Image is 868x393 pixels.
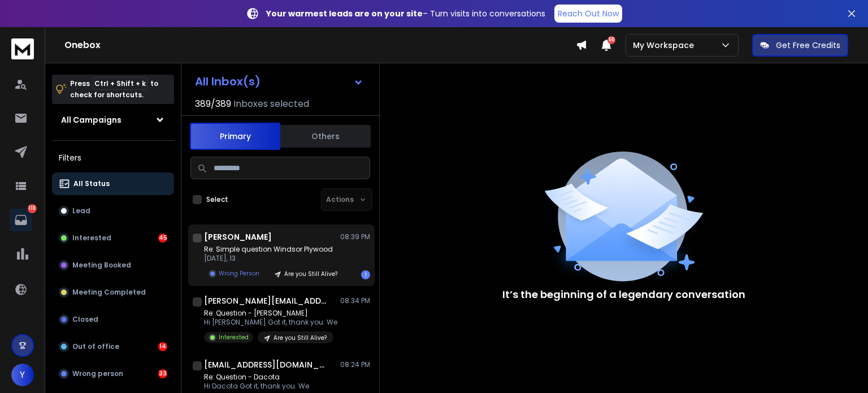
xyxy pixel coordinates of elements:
h3: Filters [52,150,174,166]
p: Are you Still Alive? [284,270,337,278]
p: – Turn visits into conversations [266,8,545,19]
button: Lead [52,200,174,222]
button: All Campaigns [52,109,174,131]
button: All Status [52,172,174,195]
p: It’s the beginning of a legendary conversation [502,287,745,303]
p: Are you Still Alive? [274,334,327,342]
button: Out of office14 [52,335,174,358]
p: Re: Question - [PERSON_NAME] [204,309,337,318]
p: 118 [28,204,37,213]
p: Lead [72,206,90,215]
img: logo [11,38,34,59]
h1: All Inbox(s) [195,76,261,87]
p: Hi Dacota Got it, thank you. We [204,382,333,391]
p: Interested [219,333,249,342]
p: Get Free Credits [776,40,840,51]
p: All Status [73,179,110,188]
h1: Onebox [64,38,576,52]
h1: All Campaigns [61,114,121,126]
button: Wrong person33 [52,362,174,385]
a: 118 [10,209,32,231]
button: Interested45 [52,227,174,249]
button: Y [11,364,34,386]
p: [DATE], 13 [204,254,340,263]
p: Press to check for shortcuts. [70,78,158,101]
h1: [PERSON_NAME][EMAIL_ADDRESS][PERSON_NAME][DOMAIN_NAME] [204,295,328,306]
h1: [PERSON_NAME] [204,231,272,243]
div: 1 [361,270,370,279]
p: 08:34 PM [340,296,370,305]
button: Get Free Credits [752,34,848,57]
h1: [EMAIL_ADDRESS][DOMAIN_NAME] [204,359,328,370]
span: 50 [607,36,615,44]
p: Wrong Person [219,269,259,278]
button: Others [280,124,371,149]
button: All Inbox(s) [186,70,372,93]
span: 389 / 389 [195,97,231,111]
a: Reach Out Now [554,5,622,23]
p: Closed [72,315,98,324]
p: 08:24 PM [340,360,370,369]
p: Wrong person [72,369,123,378]
p: Interested [72,234,111,243]
button: Meeting Booked [52,254,174,277]
p: Meeting Completed [72,288,146,297]
h3: Inboxes selected [233,97,309,111]
p: Hi [PERSON_NAME] Got it, thank you. We [204,318,337,327]
div: 45 [158,234,167,243]
p: My Workspace [633,40,698,51]
span: Ctrl + Shift + k [93,77,147,90]
button: Closed [52,308,174,331]
button: Primary [190,123,280,150]
div: 14 [158,342,167,351]
div: 33 [158,369,167,378]
p: Re: Simple question Windsor Plywood [204,245,340,254]
p: Meeting Booked [72,261,131,270]
label: Select [206,195,228,204]
p: 08:39 PM [340,232,370,241]
p: Re: Question - Dacota [204,373,333,382]
button: Meeting Completed [52,281,174,304]
p: Reach Out Now [558,8,619,19]
strong: Your warmest leads are on your site [266,8,423,19]
p: Out of office [72,342,119,351]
